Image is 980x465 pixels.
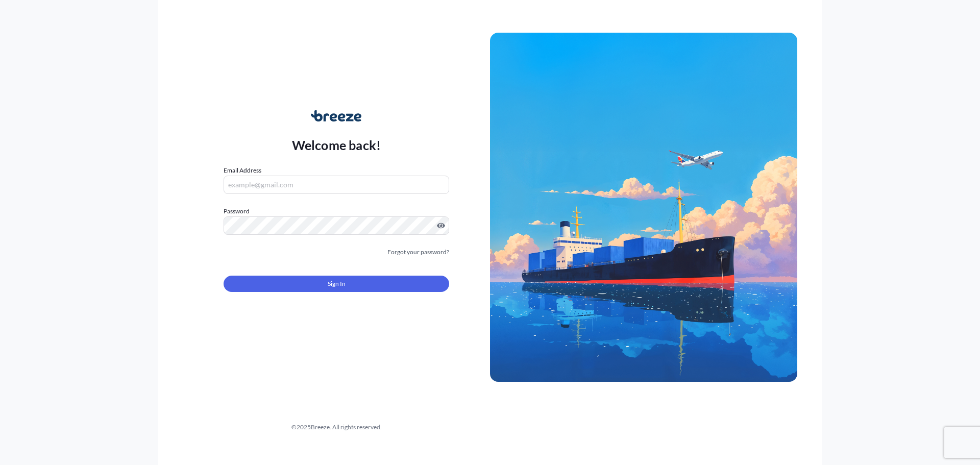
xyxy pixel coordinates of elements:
input: example@gmail.com [224,176,449,194]
label: Password [224,206,449,216]
span: Sign In [328,279,346,289]
button: Show password [437,222,445,230]
p: Welcome back! [292,137,381,153]
div: © 2025 Breeze. All rights reserved. [183,422,490,432]
button: Sign In [224,276,449,292]
img: Ship illustration [490,33,797,382]
a: Forgot your password? [387,247,449,257]
label: Email Address [224,165,261,176]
